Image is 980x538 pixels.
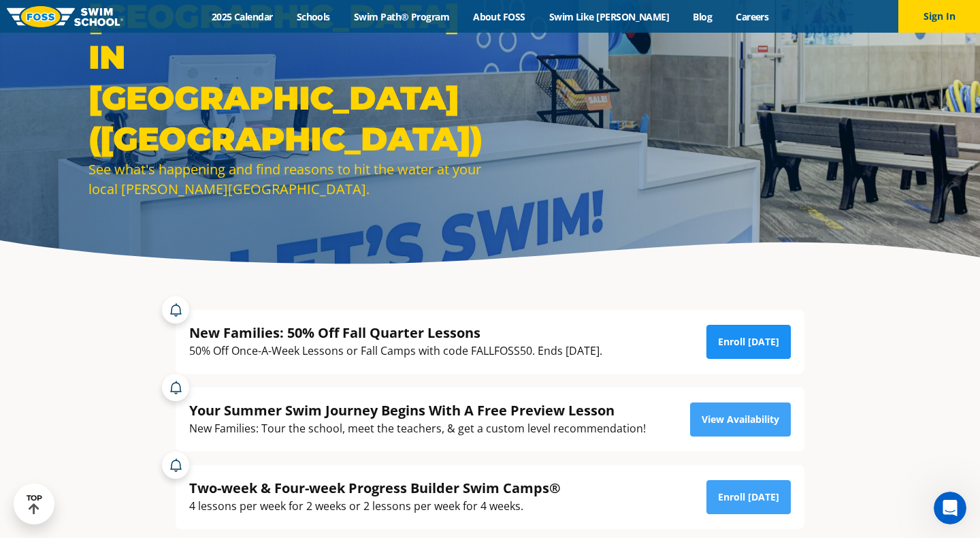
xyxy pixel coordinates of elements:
[706,325,791,359] a: Enroll [DATE]
[537,10,681,23] a: Swim Like [PERSON_NAME]
[342,10,461,23] a: Swim Path® Program
[724,10,781,23] a: Careers
[7,6,123,27] img: FOSS Swim School Logo
[199,10,284,23] a: 2025 Calendar
[189,401,646,420] div: Your Summer Swim Journey Begins With A Free Preview Lesson
[189,342,602,360] div: 50% Off Once-A-Week Lessons or Fall Camps with code FALLFOSS50. Ends [DATE].
[934,492,966,524] iframe: Intercom live chat
[461,10,538,23] a: About FOSS
[284,10,342,23] a: Schools
[189,420,646,438] div: New Families: Tour the school, meet the teachers, & get a custom level recommendation!
[690,402,791,437] a: View Availability
[88,159,483,199] div: See what's happening and find reasons to hit the water at your local [PERSON_NAME][GEOGRAPHIC_DATA].
[681,10,724,23] a: Blog
[706,480,791,514] a: Enroll [DATE]
[27,494,42,515] div: TOP
[189,497,561,516] div: 4 lessons per week for 2 weeks or 2 lessons per week for 4 weeks.
[189,479,561,497] div: Two-week & Four-week Progress Builder Swim Camps®
[189,323,602,342] div: New Families: 50% Off Fall Quarter Lessons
